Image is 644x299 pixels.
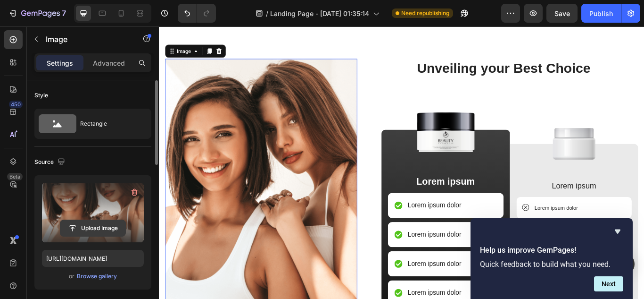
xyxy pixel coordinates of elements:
p: Settings [47,58,73,68]
span: / [266,9,268,18]
h2: Help us improve GemPages! [480,245,623,256]
span: Save [554,9,570,17]
div: Image [19,25,39,33]
span: Landing Page - [DATE] 01:35:14 [270,9,369,18]
button: Hide survey [612,226,623,237]
p: Advanced [93,58,125,68]
button: 7 [4,4,70,23]
p: Image [46,34,126,45]
p: Lorem ipsum dolor [290,203,353,214]
h2: Unveiling your Best Choice [245,38,559,60]
button: Save [546,4,578,23]
p: Lorem ipsum [268,174,401,188]
button: Next question [594,276,623,291]
img: gempages_432750572815254551-362a3701-63ce-4a6d-a721-4f7962122d0a.png [459,119,509,155]
div: Beta [7,173,23,180]
p: Lorem ipsum dolor [438,237,489,246]
div: 450 [9,101,23,108]
iframe: Design area [159,26,644,299]
button: Upload Image [60,220,126,237]
span: Need republishing [401,9,449,17]
div: Undo/Redo [178,4,216,23]
p: Lorem ipsum dolor [290,237,353,248]
div: Rectangle [80,113,138,135]
p: Lorem ipsum dolor [290,271,353,282]
img: gempages_432750572815254551-3a77e727-7ac7-4677-8259-3dc7d2d812cc.png [296,99,372,146]
p: Lorem ipsum dolor [438,267,489,276]
div: Source [34,156,67,169]
button: Browse gallery [76,272,117,281]
button: Publish [581,4,621,23]
div: Browse gallery [77,272,117,281]
p: 7 [62,8,66,19]
p: Lorem ipsum [418,179,551,193]
span: or [69,271,74,282]
p: Quick feedback to build what you need. [480,260,623,269]
p: Lorem ipsum dolor [438,207,489,216]
input: https://example.com/image.jpg [42,250,144,267]
div: Help us improve GemPages! [480,226,623,291]
div: Style [34,91,48,100]
div: Publish [589,9,613,18]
